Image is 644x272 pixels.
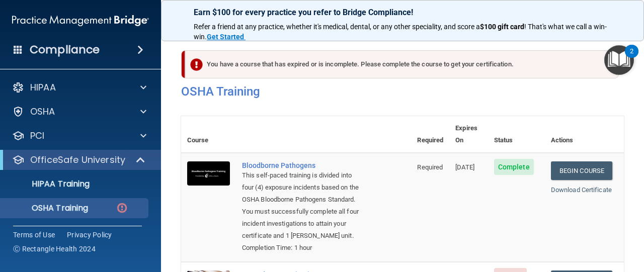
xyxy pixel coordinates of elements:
th: Expires On [449,116,488,153]
h4: OSHA Training [181,84,624,99]
a: OSHA [12,106,146,118]
a: Begin Course [551,161,612,180]
span: Refer a friend at any practice, whether it's medical, dental, or any other speciality, and score a [194,23,480,31]
span: Required [417,163,443,171]
a: Privacy Policy [67,230,112,240]
th: Actions [545,116,624,153]
strong: Get Started [207,33,244,41]
a: Get Started [207,33,246,41]
p: OfficeSafe University [30,154,125,166]
a: Bloodborne Pathogens [242,161,361,169]
a: OfficeSafe University [12,154,146,166]
th: Course [181,116,236,153]
span: Ⓒ Rectangle Health 2024 [13,244,96,254]
th: Required [411,116,449,153]
span: Complete [494,159,534,175]
h4: Compliance [30,43,100,57]
div: You have a course that has expired or is incomplete. Please complete the course to get your certi... [185,50,619,78]
span: ! That's what we call a win-win. [194,23,607,41]
p: HIPAA [30,81,56,94]
img: exclamation-circle-solid-danger.72ef9ffc.png [190,58,203,71]
a: PCI [12,130,146,142]
img: PMB logo [12,11,149,31]
p: OSHA [30,106,55,118]
button: Open Resource Center, 2 new notifications [604,45,634,75]
p: Earn $100 for every practice you refer to Bridge Compliance! [194,8,611,17]
a: HIPAA [12,81,146,94]
div: Completion Time: 1 hour [242,242,361,254]
strong: $100 gift card [480,23,524,31]
div: This self-paced training is divided into four (4) exposure incidents based on the OSHA Bloodborne... [242,169,361,242]
div: 2 [630,51,633,64]
p: PCI [30,130,44,142]
p: HIPAA Training [7,179,90,189]
th: Status [488,116,545,153]
span: [DATE] [455,163,474,171]
a: Download Certificate [551,186,612,194]
a: Terms of Use [13,230,55,240]
img: danger-circle.6113f641.png [116,202,128,214]
p: OSHA Training [7,203,88,213]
